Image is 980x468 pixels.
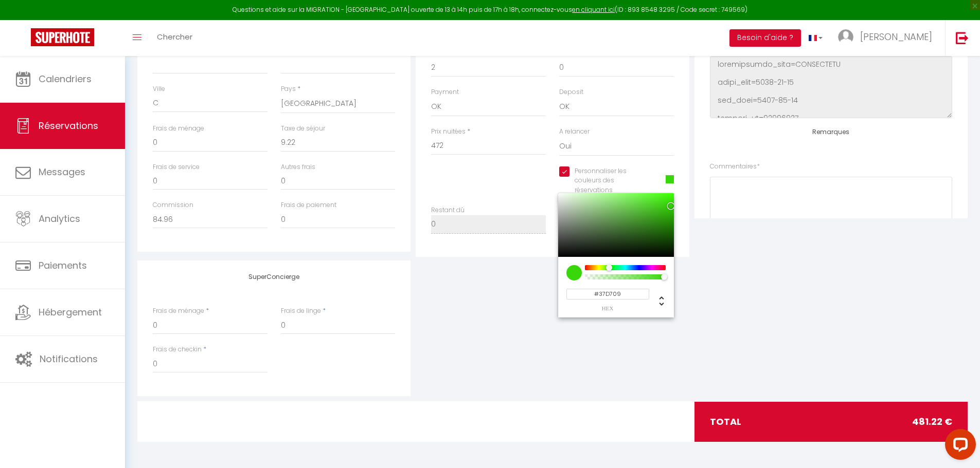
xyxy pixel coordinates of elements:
span: Notifications [40,352,98,365]
label: Autres frais [281,162,315,172]
img: Super Booking [31,28,94,46]
span: hex [566,306,649,311]
label: Frais de paiement [281,200,336,210]
a: ... [PERSON_NAME] [830,20,945,56]
span: [PERSON_NAME] [860,30,932,43]
span: Messages [39,165,85,178]
iframe: LiveChat chat widget [937,425,980,468]
label: A relancer [559,127,590,137]
h4: SuperConcierge [153,273,395,280]
label: Deposit [559,87,583,97]
button: Besoin d'aide ? [729,29,801,47]
label: Commentaires [710,162,760,172]
a: en cliquant ici [572,5,615,14]
span: Analytics [39,212,80,225]
img: logout [956,31,969,44]
span: 481.22 € [912,415,952,429]
span: Calendriers [39,72,92,85]
div: Change another color definition [649,289,666,311]
label: Payment [431,87,459,97]
label: Prix nuitées [431,127,466,137]
span: Paiements [39,259,87,272]
label: Restant dû [431,205,465,215]
div: total [694,402,967,442]
label: Frais de checkin [153,345,202,354]
label: Personnaliser les couleurs des réservations [569,166,653,196]
label: Frais de linge [281,306,321,316]
label: Frais de ménage [153,306,204,316]
label: Frais de ménage [153,124,204,134]
label: Ville [153,84,165,94]
span: Réservations [39,119,98,132]
span: Chercher [157,31,192,42]
label: Pays [281,84,296,94]
span: Hébergement [39,306,102,319]
a: Chercher [149,20,200,56]
label: Frais de service [153,162,200,172]
h4: Remarques [710,128,952,136]
img: ... [838,29,853,45]
input: hex [566,289,649,299]
label: Taxe de séjour [281,124,325,134]
label: Commission [153,200,193,210]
